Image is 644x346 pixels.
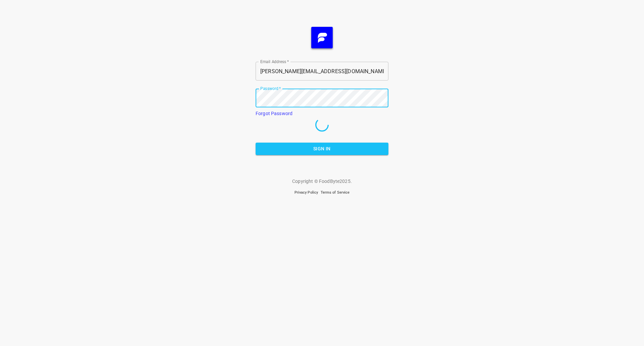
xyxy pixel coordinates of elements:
span: Sign In [261,145,383,153]
img: FB_Logo_Reversed_RGB_Icon.895fbf61.png [311,27,333,48]
a: Privacy Policy [294,190,318,195]
button: Sign In [256,143,388,155]
a: Forgot Password [256,111,292,116]
p: Copyright © FoodByte 2025 . [292,178,352,185]
a: Terms of Service [321,190,350,195]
